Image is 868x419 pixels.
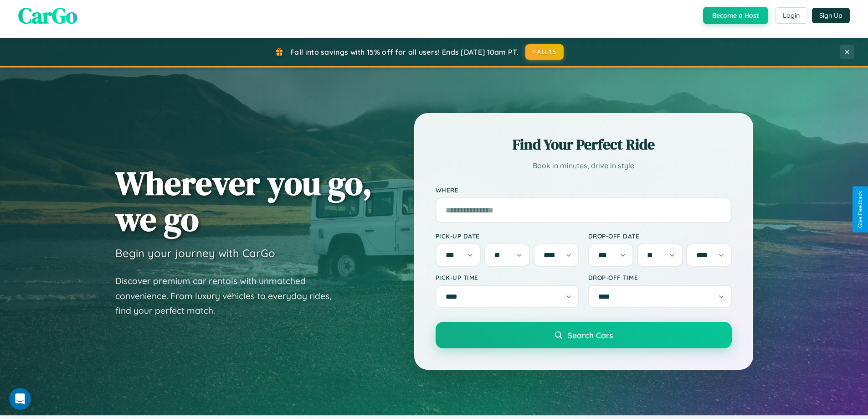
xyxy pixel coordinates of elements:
div: Give Feedback [857,191,863,228]
button: Search Cars [436,322,732,348]
label: Pick-up Time [436,274,579,281]
span: Fall into savings with 15% off for all users! Ends [DATE] 10am PT. [290,47,519,57]
button: Login [775,7,807,24]
h1: Wherever you go, we go [115,165,372,237]
span: CarGo [18,0,77,31]
label: Drop-off Date [588,232,732,240]
button: FALL15 [525,44,564,60]
label: Where [436,186,732,194]
label: Drop-off Time [588,274,732,281]
h3: Begin your journey with CarGo [115,246,275,260]
label: Pick-up Date [436,232,579,240]
button: Become a Host [703,7,768,24]
p: Discover premium car rentals with unmatched convenience. From luxury vehicles to everyday rides, ... [115,274,343,318]
p: Book in minutes, drive in style [436,159,732,172]
span: Search Cars [568,330,613,340]
iframe: Intercom live chat [9,388,31,410]
button: Sign Up [812,8,850,23]
h2: Find Your Perfect Ride [436,134,732,155]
